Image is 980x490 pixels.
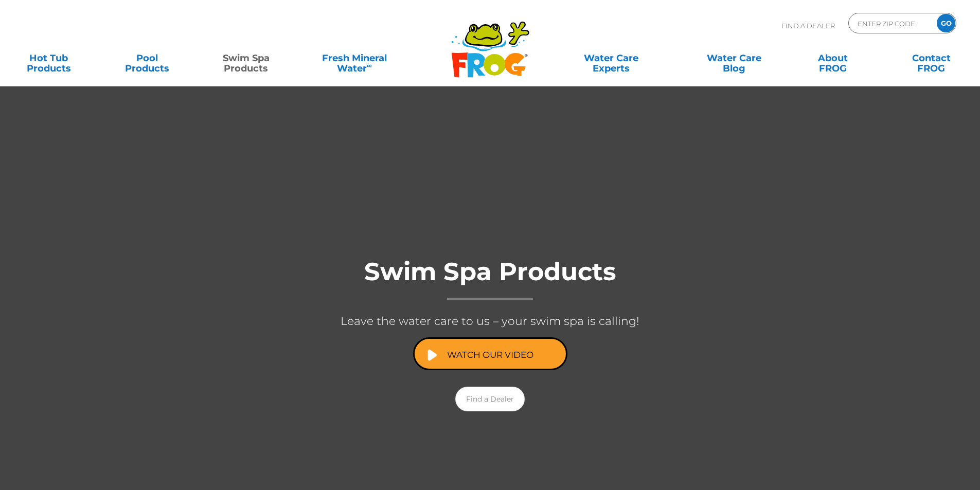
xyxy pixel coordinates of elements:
sup: ∞ [367,61,372,69]
a: ContactFROG [893,48,970,68]
a: Watch Our Video [413,337,567,370]
a: Water CareExperts [549,48,673,68]
a: AboutFROG [794,48,871,68]
h1: Swim Spa Products [284,258,696,300]
input: Zip Code Form [857,16,926,31]
a: Swim SpaProducts [208,48,284,68]
p: Leave the water care to us – your swim spa is calling! [284,311,696,332]
input: GO [937,14,955,32]
p: Find A Dealer [781,13,835,39]
a: PoolProducts [109,48,186,68]
a: Hot TubProducts [10,48,87,68]
a: Water CareBlog [696,48,772,68]
a: Fresh MineralWater∞ [306,48,402,68]
a: Find a Dealer [455,387,525,411]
